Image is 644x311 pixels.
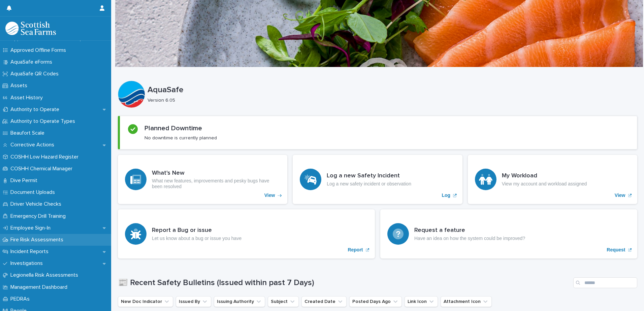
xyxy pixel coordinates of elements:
[176,296,211,307] button: Issued By
[8,47,71,54] p: Approved Offline Forms
[607,247,625,253] p: Request
[118,296,173,307] button: New Doc Indicator
[8,296,35,302] p: PEDRAs
[8,177,43,184] p: Dive Permit
[268,296,299,307] button: Subject
[144,135,217,141] p: No downtime is currently planned
[8,166,78,172] p: COSHH Chemical Manager
[8,189,60,196] p: Document Uploads
[327,172,411,180] h3: Log a new Safety Incident
[441,296,492,307] button: Attachment Icon
[5,22,56,35] img: bPIBxiqnSb2ggTQWdOVV
[8,225,56,231] p: Employee Sign-In
[8,237,69,243] p: Fire Risk Assessments
[327,181,411,187] p: Log a new safety incident or observation
[414,227,525,234] h3: Request a feature
[380,209,637,258] a: Request
[214,296,265,307] button: Issuing Authority
[8,130,50,136] p: Beaufort Scale
[8,118,80,125] p: Authority to Operate Types
[349,296,402,307] button: Posted Days Ago
[152,170,280,177] h3: What's New
[573,277,637,288] input: Search
[8,59,58,65] p: AquaSafe eForms
[8,213,71,219] p: Emergency Drill Training
[8,201,67,207] p: Driver Vehicle Checks
[405,296,438,307] button: Link Icon
[148,98,632,103] p: Version 6.05
[152,236,241,241] p: Let us know about a bug or issue you have
[468,155,637,204] a: View
[118,209,375,258] a: Report
[144,124,202,132] h2: Planned Downtime
[442,193,451,198] p: Log
[264,193,275,198] p: View
[301,296,347,307] button: Created Date
[8,95,48,101] p: Asset History
[414,236,525,241] p: Have an idea on how the system could be improved?
[502,172,587,180] h3: My Workload
[615,193,625,198] p: View
[8,82,33,89] p: Assets
[8,106,65,113] p: Authority to Operate
[152,178,280,189] p: What new features, improvements and pesky bugs have been resolved
[8,284,73,290] p: Management Dashboard
[348,247,363,253] p: Report
[502,181,587,187] p: View my account and workload assigned
[293,155,462,204] a: Log
[8,71,64,77] p: AquaSafe QR Codes
[8,260,48,267] p: Investigations
[8,248,54,255] p: Incident Reports
[148,85,635,95] p: AquaSafe
[8,154,84,160] p: COSHH Low Hazard Register
[118,155,287,204] a: View
[8,272,84,278] p: Legionella Risk Assessments
[152,227,241,234] h3: Report a Bug or issue
[8,142,60,148] p: Corrective Actions
[118,278,571,288] h1: 📰 Recent Safety Bulletins (Issued within past 7 Days)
